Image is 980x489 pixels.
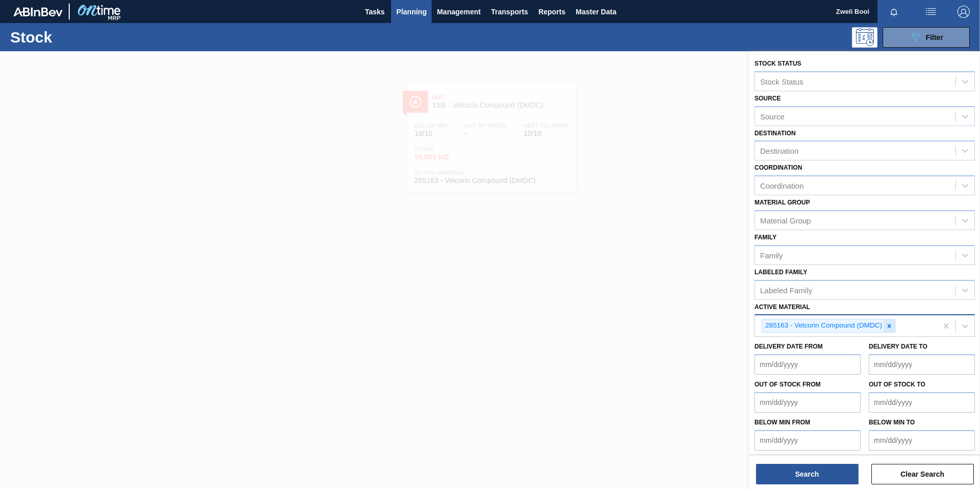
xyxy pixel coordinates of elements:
label: Material Group [754,199,810,206]
label: Stock Status [754,60,801,67]
span: Reports [538,6,565,18]
div: Stock Status [760,77,803,86]
label: Source [754,95,781,102]
img: userActions [925,6,937,18]
label: Active Material [754,303,810,311]
input: mm/dd/yyyy [869,354,975,375]
span: Filter [926,33,943,42]
input: mm/dd/yyyy [869,392,975,413]
div: Programming: no user selected [852,27,877,48]
img: Logout [957,6,970,18]
div: Coordination [760,181,804,190]
img: TNhmsLtSVTkK8tSr43FrP2fwEKptu5GPRR3wAAAABJRU5ErkJggg== [13,7,63,16]
label: Below Min to [869,419,915,426]
div: Material Group [760,216,811,225]
label: Out of Stock from [754,381,821,388]
span: Transports [491,6,528,18]
input: mm/dd/yyyy [754,354,861,375]
span: Management [437,6,481,18]
div: 285163 - Velcorin Compound (DMDC) [762,319,884,332]
label: Delivery Date to [869,343,927,350]
span: Planning [396,6,426,18]
button: Notifications [877,5,910,19]
div: Labeled Family [760,286,812,294]
span: Master Data [576,6,616,18]
div: Source [760,112,785,120]
button: Filter [883,27,970,48]
div: Family [760,251,783,259]
label: Destination [754,130,795,137]
label: Family [754,234,777,241]
label: Coordination [754,164,802,171]
h1: Stock [10,31,164,43]
label: Below Min from [754,419,810,426]
label: Labeled Family [754,269,807,276]
label: Delivery Date from [754,343,823,350]
div: Destination [760,147,799,155]
span: Tasks [363,6,386,18]
input: mm/dd/yyyy [869,430,975,451]
label: Out of Stock to [869,381,925,388]
input: mm/dd/yyyy [754,392,861,413]
input: mm/dd/yyyy [754,430,861,451]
